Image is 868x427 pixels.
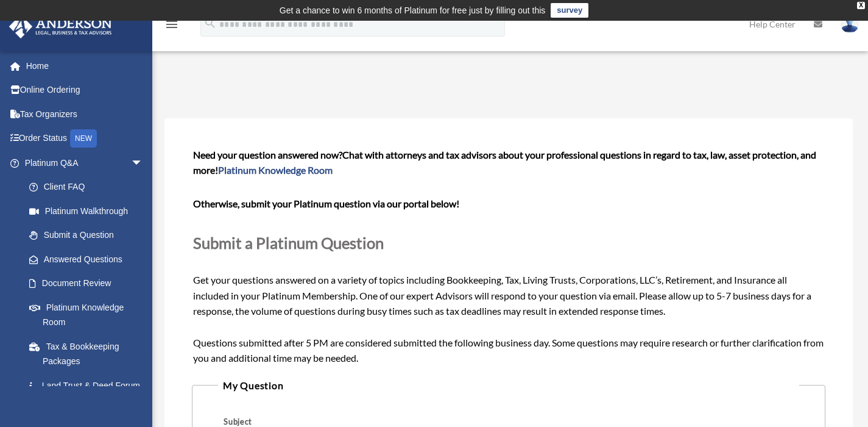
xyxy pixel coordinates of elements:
[193,149,816,176] span: Chat with attorneys and tax advisors about your professional questions in regard to tax, law, ass...
[17,199,161,223] a: Platinum Walkthrough
[193,198,459,209] b: Otherwise, submit your Platinum question via our portal below!
[9,151,161,175] a: Platinum Q&Aarrow_drop_down
[193,234,384,252] span: Submit a Platinum Question
[17,223,155,248] a: Submit a Question
[857,2,865,9] div: close
[9,78,161,102] a: Online Ordering
[164,21,179,32] a: menu
[9,126,161,151] a: Order StatusNEW
[17,295,161,334] a: Platinum Knowledge Room
[203,16,217,30] i: search
[841,15,859,33] img: User Pic
[17,247,161,271] a: Answered Questions
[9,54,161,78] a: Home
[17,271,161,296] a: Document Review
[551,3,588,18] a: survey
[17,334,161,373] a: Tax & Bookkeeping Packages
[164,17,179,32] i: menu
[218,164,333,176] a: Platinum Knowledge Room
[193,149,824,364] span: Get your questions answered on a variety of topics including Bookkeeping, Tax, Living Trusts, Cor...
[9,102,161,126] a: Tax Organizers
[131,151,155,176] span: arrow_drop_down
[280,3,546,18] div: Get a chance to win 6 months of Platinum for free just by filling out this
[218,377,799,394] legend: My Question
[5,15,116,38] img: Anderson Advisors Platinum Portal
[17,175,161,199] a: Client FAQ
[70,129,97,148] div: NEW
[17,373,161,398] a: Land Trust & Deed Forum
[193,149,342,160] span: Need your question answered now?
